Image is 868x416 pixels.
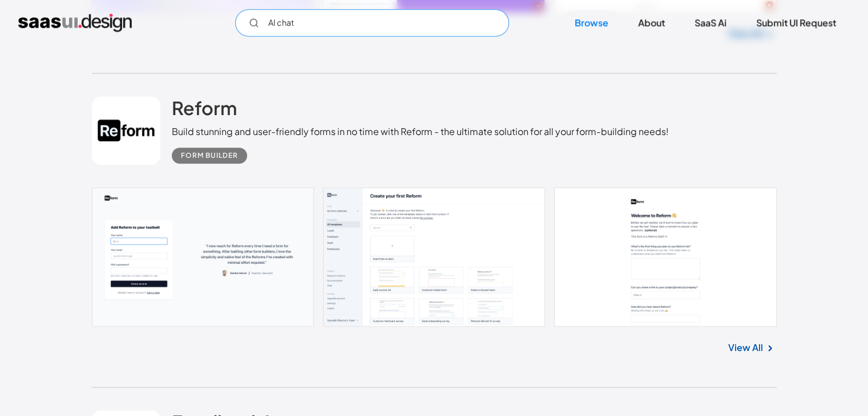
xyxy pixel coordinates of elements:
a: View All [728,341,763,354]
form: Email Form [235,9,509,36]
div: Form Builder [181,149,238,162]
a: Browse [561,10,622,35]
a: home [18,14,132,32]
a: About [624,10,679,35]
h2: Reform [172,96,237,119]
a: Submit UI Request [742,10,850,35]
input: Search UI designs you're looking for... [235,9,509,36]
div: Build stunning and user-friendly forms in no time with Reform - the ultimate solution for all you... [172,125,669,138]
a: SaaS Ai [681,10,740,35]
a: Reform [172,96,237,125]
